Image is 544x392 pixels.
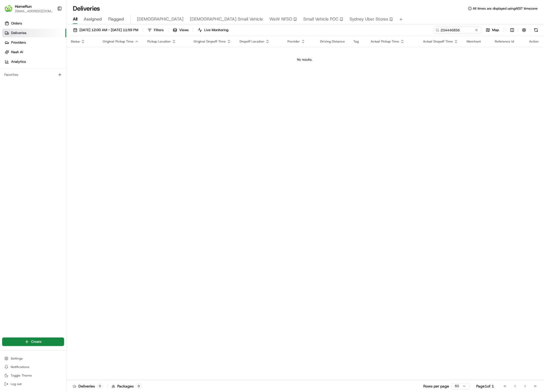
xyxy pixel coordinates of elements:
[97,384,103,389] div: 0
[11,59,26,64] span: Analytics
[495,39,514,44] span: Reference Id
[476,383,494,389] div: Page 1 of 1
[353,39,359,44] span: Tag
[190,16,263,22] span: [DEMOGRAPHIC_DATA] Small Vehicle
[11,40,26,45] span: Providers
[492,28,499,32] span: Map
[84,16,102,22] span: Assigned
[467,39,481,44] span: Merchant
[269,16,292,22] span: WaW NFSO
[204,28,228,32] span: Live Monitoring
[423,383,449,389] p: Rows per page
[11,365,29,369] span: Notifications
[11,382,22,386] span: Log out
[136,384,142,389] div: 0
[179,28,189,32] span: Views
[137,16,183,22] span: [DEMOGRAPHIC_DATA]
[2,38,66,47] a: Providers
[15,4,32,9] button: HomeRun
[483,26,501,34] button: Map
[433,26,481,34] input: Type to search
[73,16,77,22] span: All
[69,57,541,62] div: No results.
[2,380,64,388] button: Log out
[145,26,166,34] button: Filters
[2,372,64,379] button: Toggle Theme
[31,339,41,344] span: Create
[2,337,64,346] button: Create
[350,16,388,22] span: Sydney Uber Stores
[15,9,53,13] button: [EMAIL_ADDRESS][DOMAIN_NAME]
[79,28,138,32] span: [DATE] 12:00 AM - [DATE] 11:59 PM
[11,50,23,55] span: Nash AI
[473,6,538,11] span: All times are displayed using AEST timezone
[371,39,399,44] span: Actual Pickup Time
[2,355,64,362] button: Settings
[2,29,66,37] a: Deliveries
[170,26,191,34] button: Views
[195,26,231,34] button: Live Monitoring
[240,39,264,44] span: Dropoff Location
[529,39,539,44] div: Action
[2,363,64,371] button: Notifications
[11,373,32,378] span: Toggle Theme
[2,57,66,66] a: Analytics
[532,26,540,34] button: Refresh
[2,19,66,28] a: Orders
[147,39,171,44] span: Pickup Location
[4,4,13,13] img: HomeRun
[194,39,226,44] span: Original Dropoff Time
[73,383,103,389] div: Deliveries
[2,48,66,56] a: Nash AI
[287,39,300,44] span: Provider
[303,16,338,22] span: Small Vehicle POC
[11,31,26,35] span: Deliveries
[71,26,141,34] button: [DATE] 12:00 AM - [DATE] 11:59 PM
[112,383,142,389] div: Packages
[320,39,345,44] span: Driving Distance
[154,28,164,32] span: Filters
[2,2,55,15] button: HomeRunHomeRun[EMAIL_ADDRESS][DOMAIN_NAME]
[71,39,80,44] span: Status
[73,4,100,13] h1: Deliveries
[108,16,124,22] span: Flagged
[103,39,133,44] span: Original Pickup Time
[11,21,22,26] span: Orders
[423,39,453,44] span: Actual Dropoff Time
[2,70,64,79] div: Favorites
[11,356,23,361] span: Settings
